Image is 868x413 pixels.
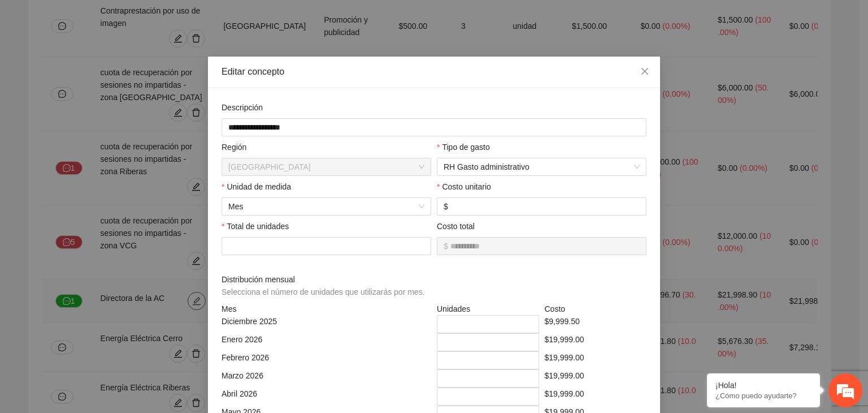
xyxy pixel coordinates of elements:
div: Minimizar ventana de chat en vivo [185,6,212,33]
textarea: Escriba su mensaje y pulse “Intro” [6,285,215,325]
div: Enero 2026 [219,333,434,351]
span: Chihuahua [228,158,424,175]
div: Mes [219,303,434,315]
div: $9,999.50 [542,315,650,333]
label: Costo unitario [437,180,491,193]
div: Diciembre 2025 [219,315,434,333]
span: Mes [228,198,424,215]
div: ¡Hola! [715,381,811,390]
label: Unidad de medida [222,180,291,193]
span: $ [444,200,448,213]
span: Distribución mensual [222,273,429,298]
div: $19,999.00 [542,388,650,406]
label: Descripción [222,101,263,114]
div: Chatee con nosotros ahora [59,58,190,72]
div: Abril 2026 [219,388,434,406]
div: Editar concepto [222,66,646,78]
div: Unidades [434,303,542,315]
p: ¿Cómo puedo ayudarte? [715,392,811,400]
div: Costo [542,303,650,315]
div: Marzo 2026 [219,369,434,388]
span: Selecciona el número de unidades que utilizarás por mes. [222,287,425,296]
label: Costo total [437,220,475,233]
label: Tipo de gasto [437,141,490,153]
div: Febrero 2026 [219,351,434,369]
div: $19,999.00 [542,351,650,369]
div: $19,999.00 [542,369,650,388]
span: RH Gasto administrativo [444,158,640,175]
span: $ [444,240,448,252]
span: Estamos en línea. [66,139,156,253]
label: Región [222,141,246,153]
span: close [640,67,649,76]
button: Close [630,57,660,87]
div: $19,999.00 [542,333,650,351]
label: Total de unidades [222,220,289,233]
